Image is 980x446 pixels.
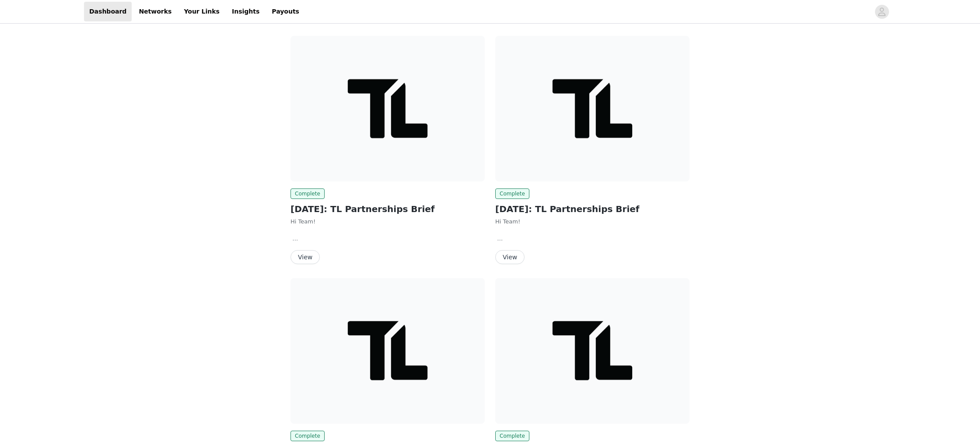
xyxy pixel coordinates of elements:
[84,2,132,21] a: Dashboard
[495,278,689,424] img: Transparent Labs
[290,278,485,424] img: Transparent Labs
[290,202,485,216] h2: [DATE]: TL Partnerships Brief
[133,2,177,21] a: Networks
[227,2,265,21] a: Insights
[290,250,320,264] button: View
[495,254,525,261] a: View
[495,217,689,226] p: Hi Team!
[178,2,225,21] a: Your Links
[495,202,689,216] h2: [DATE]: TL Partnerships Brief
[290,36,485,181] img: Transparent Labs
[878,5,886,19] div: avatar
[290,188,325,199] span: Complete
[290,431,325,441] span: Complete
[290,254,320,261] a: View
[266,2,304,21] a: Payouts
[290,217,485,226] p: Hi Team!
[495,431,529,441] span: Complete
[495,250,525,264] button: View
[495,188,529,199] span: Complete
[495,36,689,181] img: Transparent Labs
